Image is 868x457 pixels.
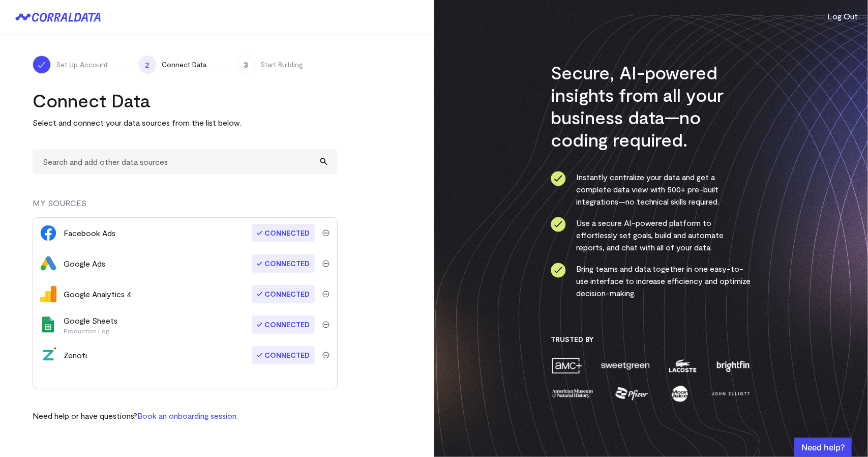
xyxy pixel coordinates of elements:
p: Select and connect your data sources from the list below. [33,117,338,129]
a: Book an onboarding session. [137,411,238,420]
span: Connected [252,285,315,303]
img: ico-check-white-f112bc9ae5b8eaea75d262091fbd3bded7988777ca43907c4685e8c0583e79cb.svg [37,60,47,70]
li: Instantly centralize your data and get a complete data view with 500+ pre-built integrations—no t... [551,171,752,208]
span: Connected [252,346,315,364]
img: lacoste-ee8d7bb45e342e37306c36566003b9a215fb06da44313bcf359925cbd6d27eb6.png [668,357,698,375]
img: john-elliott-7c54b8592a34f024266a72de9d15afc68813465291e207b7f02fde802b847052.png [710,385,751,403]
div: Zenoti [64,349,87,361]
span: 3 [237,55,255,74]
img: brightfin-814104a60bf555cbdbde4872c1947232c4c7b64b86a6714597b672683d806f7b.png [714,357,751,375]
li: Use a secure AI-powered platform to effortlessly set goals, build and automate reports, and chat ... [551,217,752,253]
div: MY SOURCES [33,197,338,217]
div: Google Sheets [64,315,117,335]
img: sweetgreen-51a9cfd6e7f577b5d2973e4b74db2d3c444f7f1023d7d3914010f7123f825463.png [600,357,651,375]
h2: Connect Data [33,89,338,111]
img: trash-ca1c80e1d16ab71a5036b7411d6fcb154f9f8364eee40f9fb4e52941a92a1061.svg [322,230,330,237]
span: Connected [252,316,315,334]
h3: Secure, AI-powered insights from all your business data—no coding required. [551,61,752,151]
img: trash-ca1c80e1d16ab71a5036b7411d6fcb154f9f8364eee40f9fb4e52941a92a1061.svg [322,321,330,328]
img: ico-check-circle-0286c843c050abce574082beb609b3a87e49000e2dbcf9c8d101413686918542.svg [551,217,566,232]
button: Log Out [827,10,858,22]
h3: Trusted By [551,335,752,344]
div: Google Analytics 4 [64,288,132,300]
span: Start Building [260,60,303,70]
span: Connect Data [162,60,206,70]
p: Production Log [64,327,117,335]
img: google_sheets-08cecd3b9849804923342972265c61ba0f9b7ad901475add952b19b9476c9a45.svg [40,317,56,333]
img: trash-ca1c80e1d16ab71a5036b7411d6fcb154f9f8364eee40f9fb4e52941a92a1061.svg [322,260,330,267]
span: Connected [252,224,315,242]
img: zenoti-194c985fe9eacaa04e68e34f257d5e3c43ae2c59fc6fa0140e82a6e944c31cf9.png [40,347,56,363]
div: Facebook Ads [64,227,115,239]
img: ico-check-circle-0286c843c050abce574082beb609b3a87e49000e2dbcf9c8d101413686918542.svg [551,171,566,186]
img: pfizer-ec50623584d330049e431703d0cb127f675ce31f452716a68c3f54c01096e829.png [614,385,649,403]
img: amc-451ba355745a1e68da4dd692ff574243e675d7a235672d558af61b69e36ec7f3.png [551,357,583,375]
input: Search and add other data sources [33,149,338,174]
img: google_analytics_4-633564437f1c5a1f80ed481c8598e5be587fdae20902a9d236da8b1a77aec1de.svg [40,286,56,302]
span: 2 [138,55,157,74]
img: moon-juice-8ce53f195c39be87c9a230f0550ad6397bce459ce93e102f0ba2bdfd7b7a5226.png [670,385,690,403]
img: google_ads-1b58f43bd7feffc8709b649899e0ff922d69da16945e3967161387f108ed8d2f.png [40,255,56,272]
img: amnh-fc366fa550d3bbd8e1e85a3040e65cc9710d0bea3abcf147aa05e3a03bbbee56.png [551,385,594,403]
li: Bring teams and data together in one easy-to-use interface to increase efficiency and optimize de... [551,263,752,299]
p: Need help or have questions? [33,410,238,422]
span: Connected [252,254,315,273]
span: Set Up Account [56,60,108,70]
img: facebook_ads-70f54adf8324fd366a4dad5aa4e8dc3a193daeb41612ad8aba5915164cc799be.svg [40,225,56,241]
img: trash-ca1c80e1d16ab71a5036b7411d6fcb154f9f8364eee40f9fb4e52941a92a1061.svg [322,352,330,359]
img: trash-ca1c80e1d16ab71a5036b7411d6fcb154f9f8364eee40f9fb4e52941a92a1061.svg [322,291,330,298]
img: ico-check-circle-0286c843c050abce574082beb609b3a87e49000e2dbcf9c8d101413686918542.svg [551,263,566,278]
div: Google Ads [64,258,105,270]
